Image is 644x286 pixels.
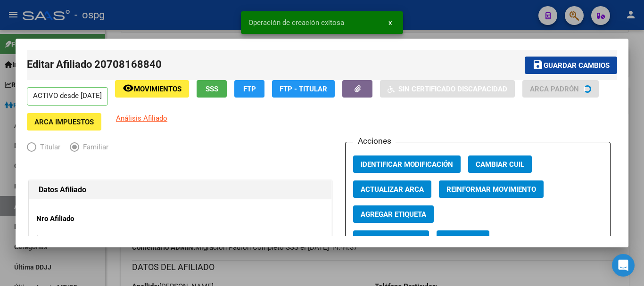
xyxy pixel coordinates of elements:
button: Categoria [437,230,489,248]
span: Agregar Etiqueta [361,210,426,219]
button: ARCA Impuestos [27,113,101,131]
button: Movimientos [115,80,189,98]
span: Movimientos [134,85,182,93]
button: ARCA Padrón [522,80,599,98]
span: FTP - Titular [280,85,327,93]
button: Reinformar Movimiento [439,180,544,198]
span: Editar Afiliado 20708168840 [27,58,162,70]
span: Categoria [444,235,482,244]
button: Identificar Modificación [353,155,461,173]
span: ARCA Impuestos [34,118,94,126]
span: ARCA Padrón [530,85,579,93]
span: Identificar Modificación [361,160,453,169]
button: Cambiar CUIL [468,155,532,173]
span: Familiar [79,142,108,153]
div: Open Intercom Messenger [612,254,635,277]
span: Vencimiento PMI [361,235,421,244]
p: Nro Afiliado [36,213,123,224]
button: Sin Certificado Discapacidad [380,80,515,98]
span: Guardar cambios [544,61,610,70]
mat-radio-group: Elija una opción [27,145,118,153]
h1: Datos Afiliado [39,184,322,196]
mat-icon: remove_red_eye [123,82,134,94]
button: Actualizar ARCA [353,180,431,198]
span: x [388,18,392,27]
mat-icon: save [532,59,544,70]
span: Reinformar Movimiento [446,185,536,194]
span: Cambiar CUIL [476,160,524,169]
button: FTP [234,80,264,98]
button: FTP - Titular [272,80,335,98]
button: SSS [197,80,227,98]
button: Guardar cambios [525,57,617,74]
span: FTP [243,85,256,93]
span: SSS [206,85,218,93]
span: Operación de creación exitosa [248,18,344,27]
span: Titular [36,142,60,153]
span: Sin Certificado Discapacidad [398,85,507,93]
span: Análisis Afiliado [116,114,167,123]
p: ACTIVO desde [DATE] [27,87,108,106]
h3: Acciones [353,135,396,147]
button: Vencimiento PMI [353,230,429,248]
span: Actualizar ARCA [361,185,424,194]
button: x [381,14,399,31]
button: Agregar Etiqueta [353,205,434,223]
